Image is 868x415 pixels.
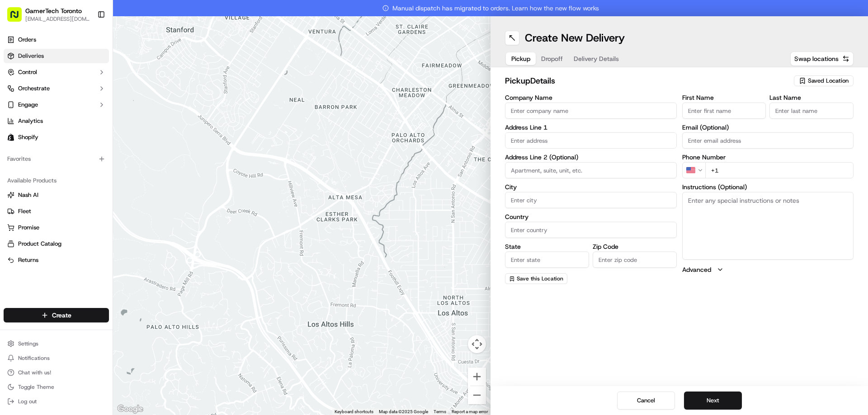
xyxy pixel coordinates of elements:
[682,154,854,160] label: Phone Number
[505,214,677,220] label: Country
[682,265,854,274] button: Advanced
[505,94,677,101] label: Company Name
[73,198,149,214] a: 💻API Documentation
[52,311,71,320] span: Create
[18,101,38,109] span: Engage
[505,132,677,149] input: Enter address
[808,77,849,85] span: Saved Location
[18,202,69,211] span: Knowledge Base
[18,117,43,125] span: Analytics
[9,131,24,146] img: Masood Aslam
[64,224,109,231] a: Powered byPylon
[4,352,109,364] button: Notifications
[511,54,530,63] span: Pickup
[18,191,38,199] span: Nash AI
[18,165,25,172] img: 1736555255976-a54dd68f-1ca7-489b-9aae-adbdc363a1c4
[154,89,165,100] button: Start new chat
[18,133,38,141] span: Shopify
[19,86,35,103] img: 9188753566659_6852d8bf1fb38e338040_72.png
[517,275,563,282] span: Save this Location
[705,162,854,178] input: Enter phone number
[18,383,54,391] span: Toggle Theme
[505,252,589,268] input: Enter state
[18,354,50,362] span: Notifications
[505,222,677,238] input: Enter country
[9,156,24,170] img: Brigitte Vinadas
[18,68,37,76] span: Control
[5,198,73,214] a: 📗Knowledge Base
[505,103,677,119] input: Enter company name
[9,36,165,51] p: Welcome 👋
[593,243,677,250] label: Zip Code
[41,95,124,103] div: We're available if you need us!
[4,308,109,322] button: Create
[7,256,105,264] a: Returns
[505,124,677,131] label: Address Line 1
[4,4,94,25] button: GamerTech Toronto[EMAIL_ADDRESS][DOMAIN_NAME]
[505,162,677,178] input: Apartment, suite, unit, etc.
[9,117,61,125] div: Past conversations
[41,86,148,95] div: Start new chat
[468,335,486,353] button: Map camera controls
[505,192,677,208] input: Enter city
[769,103,854,119] input: Enter last name
[4,33,109,47] a: Orders
[682,94,766,101] label: First Name
[85,202,145,211] span: API Documentation
[25,15,90,23] button: [EMAIL_ADDRESS][DOMAIN_NAME]
[541,54,563,63] span: Dropoff
[379,409,428,414] span: Map data ©2025 Google
[794,54,839,63] span: Swap locations
[18,369,51,376] span: Chat with us!
[593,252,677,268] input: Enter zip code
[28,164,73,172] span: [PERSON_NAME]
[434,409,446,414] a: Terms (opens in new tab)
[9,86,25,103] img: 1736555255976-a54dd68f-1ca7-489b-9aae-adbdc363a1c4
[115,403,145,415] a: Open this area in Google Maps (opens a new window)
[18,240,61,248] span: Product Catalog
[4,65,109,79] button: Control
[28,140,73,147] span: [PERSON_NAME]
[4,337,109,350] button: Settings
[4,381,109,393] button: Toggle Theme
[682,265,711,274] label: Advanced
[115,403,145,415] img: Google
[25,6,82,15] span: GamerTech Toronto
[790,51,854,66] button: Swap locations
[140,116,165,126] button: See all
[335,409,373,415] button: Keyboard shortcuts
[574,54,619,63] span: Delivery Details
[7,134,14,141] img: Shopify logo
[18,398,37,405] span: Log out
[382,4,599,13] span: Manual dispatch has migrated to orders. Learn how the new flow works
[4,366,109,379] button: Chat with us!
[7,207,105,215] a: Fleet
[682,184,854,190] label: Instructions (Optional)
[18,36,36,44] span: Orders
[18,207,31,215] span: Fleet
[7,224,105,232] a: Promise
[4,114,109,128] a: Analytics
[468,368,486,386] button: Zoom in
[525,31,625,45] h1: Create New Delivery
[18,224,39,232] span: Promise
[4,395,109,408] button: Log out
[4,237,109,251] button: Product Catalog
[18,340,38,347] span: Settings
[9,203,16,210] div: 📗
[75,164,78,172] span: •
[76,203,84,210] div: 💻
[682,124,854,131] label: Email (Optional)
[4,173,109,188] div: Available Products
[617,392,675,410] button: Cancel
[18,84,50,93] span: Orchestrate
[90,224,109,231] span: Pylon
[7,191,105,199] a: Nash AI
[505,75,788,87] h2: pickup Details
[80,164,99,172] span: [DATE]
[18,140,25,148] img: 1736555255976-a54dd68f-1ca7-489b-9aae-adbdc363a1c4
[7,240,105,248] a: Product Catalog
[24,58,163,68] input: Got a question? Start typing here...
[18,52,44,60] span: Deliveries
[9,9,27,27] img: Nash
